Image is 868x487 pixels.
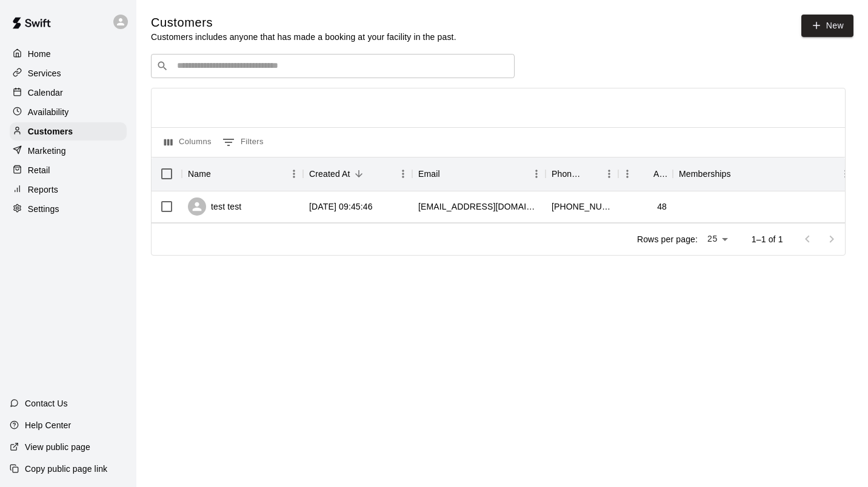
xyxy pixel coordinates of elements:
[309,157,350,191] div: Created At
[618,157,673,191] div: Age
[151,54,515,78] div: Search customers by name or email
[161,133,215,152] button: Select columns
[182,157,303,191] div: Name
[657,200,667,213] div: 48
[309,200,373,213] div: 2025-09-05 09:45:46
[25,463,107,475] p: Copy public page link
[418,200,539,213] div: deadpuck@hotmail.com
[151,31,456,43] p: Customers includes anyone that has made a booking at your facility in the past.
[28,67,61,79] p: Services
[836,165,855,183] button: Menu
[583,165,600,182] button: Sort
[10,122,127,141] a: Customers
[440,165,457,182] button: Sort
[418,157,440,191] div: Email
[637,233,698,245] p: Rows per page:
[211,165,228,182] button: Sort
[752,233,783,245] p: 1–1 of 1
[188,157,211,191] div: Name
[350,165,367,182] button: Sort
[552,157,583,191] div: Phone Number
[25,419,71,431] p: Help Center
[28,125,73,137] p: Customers
[673,157,855,191] div: Memberships
[801,15,853,37] a: New
[600,165,618,183] button: Menu
[10,200,127,218] a: Settings
[10,64,127,82] a: Services
[10,181,127,199] a: Reports
[527,165,546,183] button: Menu
[546,157,618,191] div: Phone Number
[285,165,303,183] button: Menu
[703,230,732,248] div: 25
[28,184,58,196] p: Reports
[25,397,68,409] p: Contact Us
[552,200,612,213] div: +13097810692
[394,165,412,183] button: Menu
[618,165,636,183] button: Menu
[28,203,59,215] p: Settings
[219,133,267,152] button: Show filters
[188,197,241,216] div: test test
[303,157,412,191] div: Created At
[28,145,66,157] p: Marketing
[731,165,748,182] button: Sort
[28,106,69,118] p: Availability
[10,45,127,63] a: Home
[10,161,127,179] a: Retail
[10,142,127,160] a: Marketing
[679,157,731,191] div: Memberships
[412,157,546,191] div: Email
[25,441,90,453] p: View public page
[151,15,456,31] h5: Customers
[28,164,50,176] p: Retail
[10,84,127,102] a: Calendar
[28,87,63,99] p: Calendar
[636,165,653,182] button: Sort
[28,48,51,60] p: Home
[653,157,667,191] div: Age
[10,103,127,121] a: Availability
